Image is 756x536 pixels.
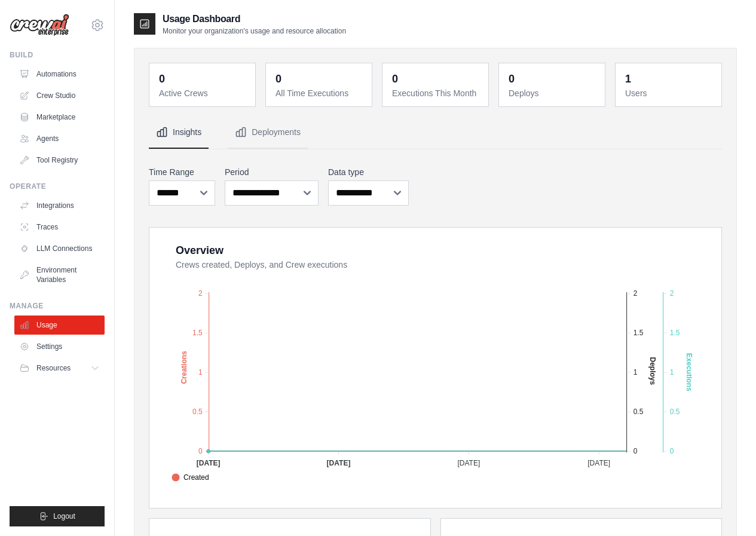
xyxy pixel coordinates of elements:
tspan: [DATE] [457,459,480,467]
div: 0 [159,71,165,87]
dt: All Time Executions [276,87,365,99]
div: Operate [10,182,105,191]
tspan: 1.5 [192,329,203,337]
tspan: 0.5 [192,408,203,416]
a: Traces [14,218,105,237]
label: Time Range [149,166,215,178]
text: Creations [180,351,188,384]
span: Created [172,472,209,483]
a: Agents [14,129,105,148]
tspan: 0 [198,447,203,455]
span: Logout [53,512,75,521]
tspan: 1.5 [670,329,680,337]
tspan: 1 [633,368,638,376]
a: Automations [14,65,105,84]
dt: Crews created, Deploys, and Crew executions [176,259,707,271]
a: Integrations [14,196,105,215]
img: Logo [10,14,69,36]
div: Build [10,50,105,60]
tspan: [DATE] [197,459,221,467]
button: Insights [149,117,209,149]
tspan: 2 [633,289,638,298]
div: 0 [509,71,515,87]
label: Data type [328,166,409,178]
text: Executions [685,353,693,391]
div: 1 [625,71,631,87]
span: Resources [36,363,71,373]
tspan: 2 [198,289,203,298]
tspan: 1.5 [633,329,644,337]
div: 0 [276,71,281,87]
tspan: 1 [198,368,203,376]
dt: Users [625,87,714,99]
label: Period [225,166,319,178]
tspan: 0.5 [633,408,644,416]
tspan: 0.5 [670,408,680,416]
h2: Usage Dashboard [163,12,346,26]
nav: Tabs [149,117,722,149]
button: Logout [10,506,105,526]
tspan: 0 [670,447,674,455]
a: Usage [14,316,105,335]
tspan: [DATE] [587,459,610,467]
a: LLM Connections [14,239,105,258]
a: Marketplace [14,108,105,127]
div: Overview [176,242,224,259]
tspan: [DATE] [327,459,351,467]
p: Monitor your organization's usage and resource allocation [163,26,346,36]
button: Deployments [228,117,308,149]
a: Settings [14,337,105,356]
div: 0 [392,71,398,87]
a: Environment Variables [14,261,105,289]
tspan: 1 [670,368,674,376]
div: Manage [10,301,105,311]
a: Crew Studio [14,86,105,105]
a: Tool Registry [14,151,105,170]
tspan: 2 [670,289,674,298]
dt: Active Crews [159,87,248,99]
tspan: 0 [633,447,638,455]
dt: Executions This Month [392,87,481,99]
text: Deploys [648,357,657,385]
button: Resources [14,359,105,378]
dt: Deploys [509,87,598,99]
